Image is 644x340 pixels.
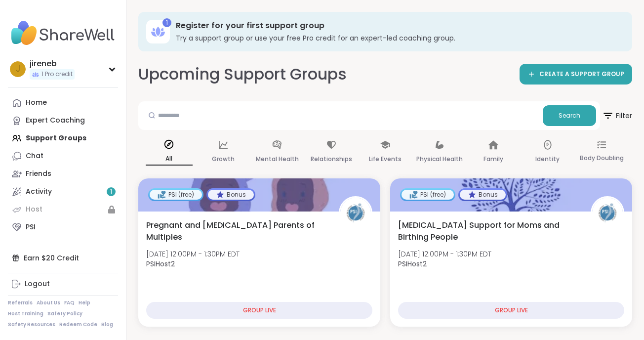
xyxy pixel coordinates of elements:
b: PSIHost2 [398,259,427,269]
h2: Upcoming Support Groups [138,63,347,85]
a: Home [8,94,118,112]
span: [MEDICAL_DATA] Support for Moms and Birthing People [398,219,580,243]
div: Activity [26,187,52,197]
div: Bonus [460,190,506,200]
div: 1 [162,18,171,27]
a: Activity1 [8,183,118,201]
img: PSIHost2 [340,198,371,228]
h3: Register for your first support group [176,20,618,31]
a: PSI [8,218,118,236]
a: Host [8,201,118,218]
div: Expert Coaching [26,116,85,126]
p: Identity [535,153,560,165]
span: 1 [110,188,112,196]
b: PSIHost2 [146,259,175,269]
a: Referrals [8,299,33,306]
p: Growth [212,153,235,165]
span: Filter [602,104,632,127]
p: Relationships [311,153,352,165]
a: Chat [8,147,118,165]
a: Safety Resources [8,321,55,328]
p: Family [483,153,503,165]
div: PSI (free) [150,190,202,200]
button: Search [543,105,596,126]
a: Blog [101,321,113,328]
a: About Us [37,299,60,306]
img: ShareWell Nav Logo [8,16,118,50]
button: Filter [602,101,632,130]
p: Life Events [369,153,402,165]
span: j [16,63,20,76]
a: FAQ [64,299,75,306]
img: PSIHost2 [592,198,623,228]
a: Expert Coaching [8,112,118,129]
div: jireneb [30,58,75,69]
a: Safety Policy [47,310,82,317]
div: Friends [26,169,51,179]
div: Home [26,98,47,108]
a: Help [79,299,90,306]
span: CREATE A SUPPORT GROUP [539,70,624,79]
span: 1 Pro credit [41,70,73,79]
span: [DATE] 12:00PM - 1:30PM EDT [146,249,240,259]
a: Logout [8,275,118,293]
a: Host Training [8,310,43,317]
div: Host [26,205,42,214]
a: Redeem Code [59,321,97,328]
div: Logout [25,279,50,289]
p: All [146,153,193,166]
a: CREATE A SUPPORT GROUP [520,64,632,85]
h3: Try a support group or use your free Pro credit for an expert-led coaching group. [176,33,618,43]
p: Body Doubling [580,152,624,164]
p: Physical Health [416,153,463,165]
a: Friends [8,165,118,183]
div: PSI [26,222,36,232]
p: Mental Health [256,153,299,165]
div: Chat [26,151,43,161]
div: Earn $20 Credit [8,249,118,267]
span: [DATE] 12:00PM - 1:30PM EDT [398,249,491,259]
div: PSI (free) [402,190,454,200]
div: GROUP LIVE [146,302,372,319]
div: GROUP LIVE [398,302,624,319]
span: Search [559,111,580,120]
div: Bonus [208,190,254,200]
span: Pregnant and [MEDICAL_DATA] Parents of Multiples [146,219,328,243]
